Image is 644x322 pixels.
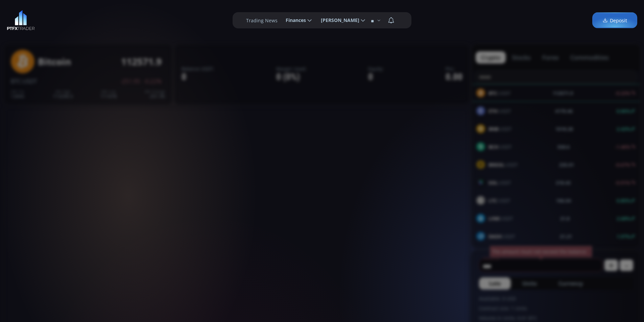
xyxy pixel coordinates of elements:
label: Trading News [246,17,278,24]
span: [PERSON_NAME] [316,14,359,27]
span: Finances [281,14,306,27]
span: Deposit [602,17,627,24]
img: LOGO [7,10,35,30]
a: Deposit [592,13,637,28]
